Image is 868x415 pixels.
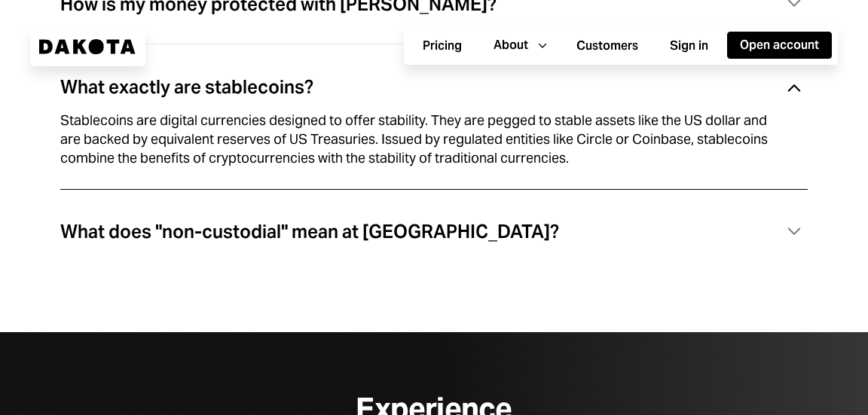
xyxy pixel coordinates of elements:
a: Pricing [410,31,475,60]
div: About [494,37,528,53]
a: Sign in [657,31,721,60]
button: About [481,32,558,59]
button: Pricing [410,32,475,60]
a: Customers [564,31,651,60]
div: What exactly are stablecoins? [60,78,313,97]
div: What does "non-custodial" mean at [GEOGRAPHIC_DATA]? [60,222,559,242]
button: Sign in [657,32,721,60]
button: Open account [727,32,832,59]
button: Customers [564,32,651,60]
div: Stablecoins are digital currencies designed to offer stability. They are pegged to stable assets ... [60,111,772,167]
